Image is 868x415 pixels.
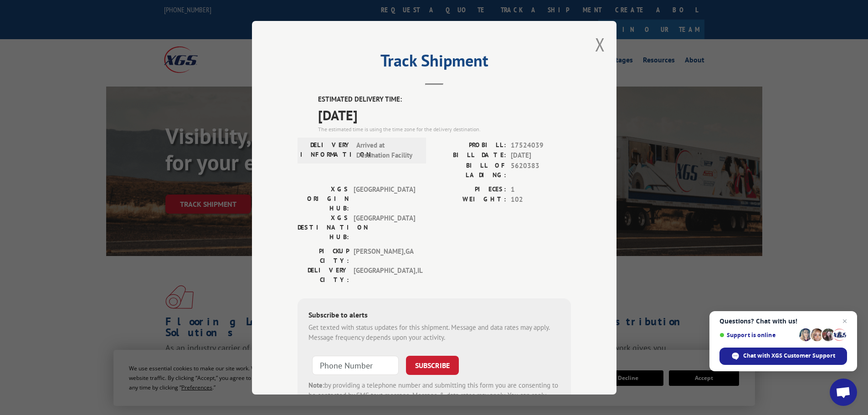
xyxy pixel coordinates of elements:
span: [GEOGRAPHIC_DATA] [354,213,415,241]
span: Close chat [839,316,850,327]
span: 102 [511,195,571,205]
div: Open chat [830,379,857,406]
button: SUBSCRIBE [406,355,459,374]
span: [DATE] [318,104,571,125]
div: Get texted with status updates for this shipment. Message and data rates may apply. Message frequ... [308,322,560,343]
span: 5620383 [511,160,571,179]
span: Arrived at Destination Facility [356,140,418,160]
span: [GEOGRAPHIC_DATA] [354,184,415,213]
span: 1 [511,184,571,195]
label: DELIVERY CITY: [298,265,349,284]
span: [PERSON_NAME] , GA [354,246,415,265]
span: Support is online [719,332,796,338]
label: XGS DESTINATION HUB: [298,213,349,241]
span: Chat with XGS Customer Support [743,352,835,360]
div: Subscribe to alerts [308,309,560,322]
label: PIECES: [434,184,506,195]
label: WEIGHT: [434,195,506,205]
span: 17524039 [511,140,571,150]
label: PICKUP CITY: [298,246,349,265]
button: Close modal [595,32,605,56]
h2: Track Shipment [298,54,571,72]
label: ESTIMATED DELIVERY TIME: [318,94,571,105]
label: PROBILL: [434,140,506,150]
div: The estimated time is using the time zone for the delivery destination. [318,125,571,133]
span: [DATE] [511,150,571,161]
label: DELIVERY INFORMATION: [300,140,352,160]
label: BILL DATE: [434,150,506,161]
span: Questions? Chat with us! [719,318,847,325]
label: BILL OF LADING: [434,160,506,179]
strong: Note: [308,380,324,389]
span: [GEOGRAPHIC_DATA] , IL [354,265,415,284]
div: by providing a telephone number and submitting this form you are consenting to be contacted by SM... [308,380,560,411]
input: Phone Number [312,355,399,374]
div: Chat with XGS Customer Support [719,348,847,365]
label: XGS ORIGIN HUB: [298,184,349,213]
